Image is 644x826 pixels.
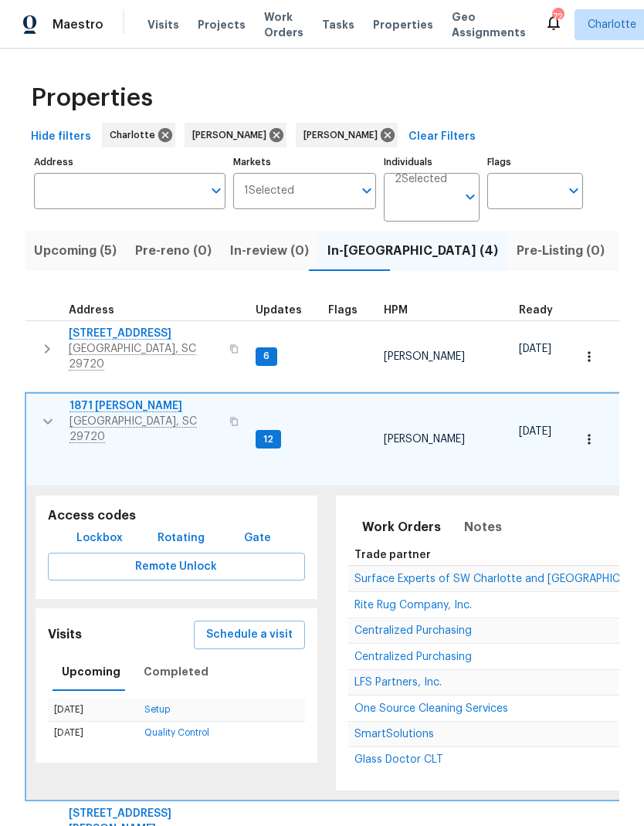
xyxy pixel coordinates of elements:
[257,433,280,446] span: 12
[34,240,117,262] span: Upcoming (5)
[158,529,205,548] span: Rotating
[31,127,91,147] span: Hide filters
[519,305,553,316] span: Ready
[31,90,153,106] span: Properties
[48,553,305,581] button: Remote Unlock
[354,677,442,688] span: LFS Partners, Inc.
[356,180,378,201] button: Open
[48,721,138,744] td: [DATE]
[147,17,179,32] span: Visits
[34,157,225,167] label: Address
[151,524,211,553] button: Rotating
[70,524,129,553] button: Lockbox
[230,240,309,262] span: In-review (0)
[395,173,447,186] span: 2 Selected
[384,305,408,316] span: HPM
[354,678,442,687] a: LFS Partners, Inc.
[233,524,283,553] button: Gate
[384,157,480,167] label: Individuals
[48,508,305,524] h5: Access codes
[303,127,384,143] span: [PERSON_NAME]
[519,344,551,354] span: [DATE]
[25,123,97,151] button: Hide filters
[354,704,508,713] a: One Source Cleaning Services
[588,17,636,32] span: Charlotte
[362,516,441,538] span: Work Orders
[192,127,273,143] span: [PERSON_NAME]
[48,627,82,643] h5: Visits
[354,601,472,610] a: Rite Rug Company, Inc.
[354,626,472,635] a: Centralized Purchasing
[384,351,465,362] span: [PERSON_NAME]
[408,127,476,147] span: Clear Filters
[53,17,103,32] span: Maestro
[452,9,526,40] span: Geo Assignments
[256,305,302,316] span: Updates
[135,240,212,262] span: Pre-reno (0)
[519,305,567,316] div: Earliest renovation start date (first business day after COE or Checkout)
[354,550,431,560] span: Trade partner
[354,652,472,662] a: Centralized Purchasing
[239,529,276,548] span: Gate
[322,19,354,30] span: Tasks
[110,127,161,143] span: Charlotte
[519,426,551,437] span: [DATE]
[198,17,246,32] span: Projects
[373,17,433,32] span: Properties
[459,186,481,208] button: Open
[354,754,443,765] span: Glass Doctor CLT
[384,434,465,445] span: [PERSON_NAME]
[354,600,472,611] span: Rite Rug Company, Inc.
[233,157,377,167] label: Markets
[517,240,605,262] span: Pre-Listing (0)
[185,123,286,147] div: [PERSON_NAME]
[487,157,583,167] label: Flags
[48,699,138,722] td: [DATE]
[552,9,563,25] div: 72
[69,305,114,316] span: Address
[328,305,358,316] span: Flags
[354,730,434,739] a: SmartSolutions
[563,180,585,201] button: Open
[296,123,398,147] div: [PERSON_NAME]
[327,240,498,262] span: In-[GEOGRAPHIC_DATA] (4)
[194,621,305,649] button: Schedule a visit
[206,625,293,645] span: Schedule a visit
[60,557,293,577] span: Remote Unlock
[205,180,227,201] button: Open
[62,662,120,682] span: Upcoming
[402,123,482,151] button: Clear Filters
[102,123,175,147] div: Charlotte
[144,728,209,737] a: Quality Control
[354,729,434,740] span: SmartSolutions
[464,516,502,538] span: Notes
[244,184,294,198] span: 1 Selected
[257,350,276,363] span: 6
[144,705,170,714] a: Setup
[264,9,303,40] span: Work Orders
[76,529,123,548] span: Lockbox
[354,755,443,764] a: Glass Doctor CLT
[144,662,208,682] span: Completed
